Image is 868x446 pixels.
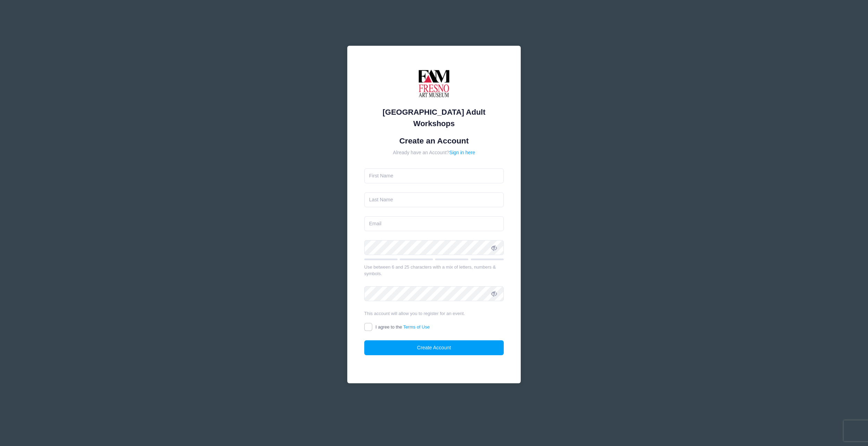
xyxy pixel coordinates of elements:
[449,150,475,155] a: Sign in here
[413,63,455,104] img: Fresno Art Museum Adult Workshops
[364,216,504,231] input: Email
[364,340,504,355] button: Create Account
[364,168,504,183] input: First Name
[364,264,504,277] div: Use between 6 and 25 characters with a mix of letters, numbers & symbols.
[403,324,430,330] a: Terms of Use
[364,310,504,317] div: This account will allow you to register for an event.
[364,136,504,146] h1: Create an Account
[364,106,504,129] div: [GEOGRAPHIC_DATA] Adult Workshops
[375,324,429,330] span: I agree to the
[364,149,504,156] div: Already have an Account?
[364,323,372,331] input: I agree to theTerms of Use
[364,192,504,207] input: Last Name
